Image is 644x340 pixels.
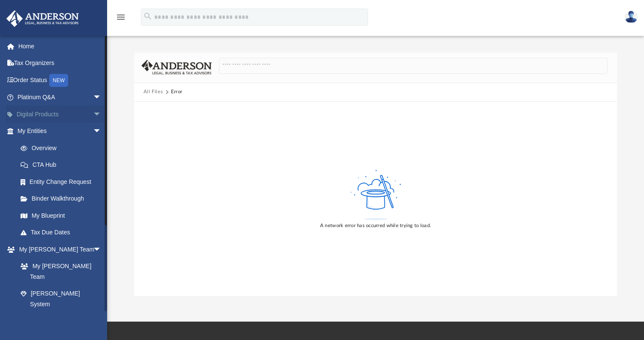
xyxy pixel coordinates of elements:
div: Error [171,88,182,96]
a: menu [116,16,126,22]
a: Platinum Q&Aarrow_drop_down [6,89,114,106]
a: [PERSON_NAME] System [12,285,110,313]
img: Anderson Advisors Platinum Portal [4,10,81,27]
a: My [PERSON_NAME] Team [12,258,106,285]
div: NEW [49,74,68,87]
a: Binder Walkthrough [12,190,114,207]
img: User Pic [625,11,638,23]
a: Tax Organizers [6,55,114,72]
a: Order StatusNEW [6,71,114,89]
a: Entity Change Request [12,173,114,190]
i: search [143,12,153,21]
span: arrow_drop_down [93,106,110,123]
a: My [PERSON_NAME] Teamarrow_drop_down [6,241,110,258]
a: Home [6,38,114,55]
span: arrow_drop_down [93,123,110,140]
span: arrow_drop_down [93,241,110,258]
a: My Entitiesarrow_drop_down [6,123,114,140]
a: Tax Due Dates [12,224,114,241]
a: Overview [12,139,114,157]
input: Search files and folders [219,58,608,74]
button: All Files [144,88,163,96]
a: Digital Productsarrow_drop_down [6,106,114,123]
span: arrow_drop_down [93,89,110,106]
a: CTA Hub [12,157,114,174]
div: A network error has occurred while trying to load. [320,222,431,230]
i: menu [116,12,126,22]
a: My Blueprint [12,207,110,224]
